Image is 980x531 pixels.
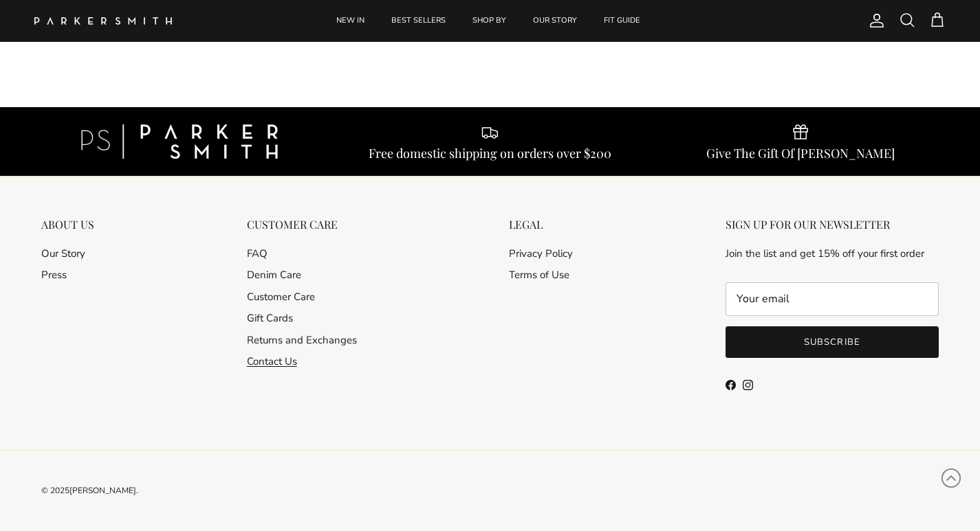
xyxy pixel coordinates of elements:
[941,468,961,488] svg: Scroll to Top
[247,268,301,282] a: Denim Care
[233,218,371,402] div: Secondary
[369,146,611,161] div: Free domestic shipping on orders over $200
[41,485,138,496] span: © 2025 .
[247,354,297,368] a: Contact Us
[509,218,573,231] div: LEGAL
[247,311,293,325] a: Gift Cards
[509,247,573,260] a: Privacy Policy
[726,245,939,262] p: Join the list and get 15% off your first order
[726,282,939,317] input: Email
[495,218,587,402] div: Secondary
[247,290,315,304] a: Customer Care
[706,146,895,161] div: Give The Gift Of [PERSON_NAME]
[247,247,268,260] a: FAQ
[726,326,939,358] button: Subscribe
[863,12,885,29] a: Account
[726,218,939,231] div: SIGN UP FOR OUR NEWSLETTER
[41,268,67,282] a: Press
[41,218,94,231] div: ABOUT US
[34,17,172,25] img: Parker Smith
[69,485,136,496] a: [PERSON_NAME]
[247,218,357,231] div: CUSTOMER CARE
[247,333,357,347] a: Returns and Exchanges
[509,268,569,282] a: Terms of Use
[41,247,85,260] a: Our Story
[28,218,108,402] div: Secondary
